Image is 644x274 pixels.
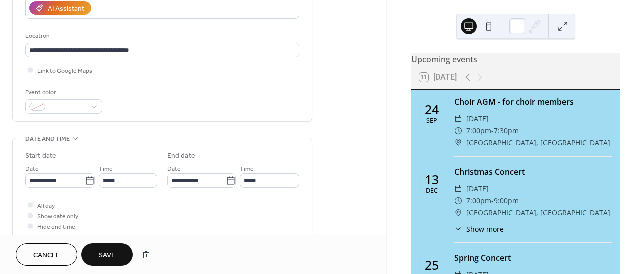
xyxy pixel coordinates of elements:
[466,224,504,234] span: Show more
[25,31,297,41] div: Location
[454,96,612,108] div: Choir AGM - for choir members
[426,188,438,194] div: Dec
[426,118,437,124] div: Sep
[425,259,439,271] div: 25
[454,125,462,137] div: ​
[81,243,133,266] button: Save
[494,125,519,137] span: 7:30pm
[454,166,612,178] div: Christmas Concert
[454,195,462,207] div: ​
[167,164,181,174] span: Date
[454,137,462,149] div: ​
[454,207,462,219] div: ​
[29,1,91,15] button: AI Assistant
[25,87,100,98] div: Event color
[411,53,620,65] div: Upcoming events
[454,224,504,234] button: ​Show more
[466,125,491,137] span: 7:00pm
[240,164,254,174] span: Time
[25,151,56,161] div: Start date
[37,211,78,222] span: Show date only
[466,195,491,207] span: 7:00pm
[99,250,115,261] span: Save
[33,250,60,261] span: Cancel
[37,201,55,211] span: All day
[16,243,77,266] button: Cancel
[37,222,75,232] span: Hide end time
[454,224,462,234] div: ​
[25,164,39,174] span: Date
[425,103,439,116] div: 24
[466,183,489,195] span: [DATE]
[466,207,610,219] span: [GEOGRAPHIC_DATA], [GEOGRAPHIC_DATA]
[25,134,70,144] span: Date and time
[494,195,519,207] span: 9:00pm
[48,4,84,14] div: AI Assistant
[99,164,113,174] span: Time
[454,113,462,125] div: ​
[454,183,462,195] div: ​
[37,66,92,76] span: Link to Google Maps
[466,113,489,125] span: [DATE]
[466,137,610,149] span: [GEOGRAPHIC_DATA], [GEOGRAPHIC_DATA]
[491,125,494,137] span: -
[167,151,195,161] div: End date
[454,252,612,264] div: Spring Concert
[425,173,439,186] div: 13
[491,195,494,207] span: -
